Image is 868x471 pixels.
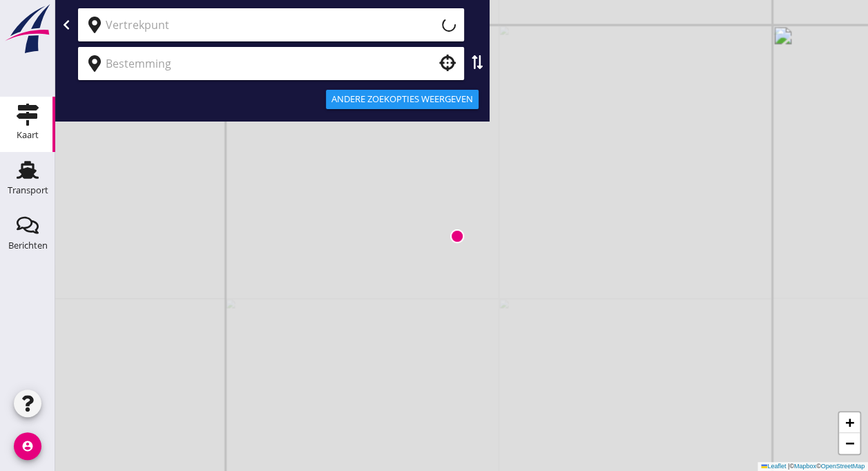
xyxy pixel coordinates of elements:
div: Transport [8,186,48,195]
i: account_circle [14,432,41,460]
div: Kaart [17,131,39,140]
a: Mapbox [794,463,816,470]
div: © © [758,462,868,471]
input: Vertrekpunt [106,14,420,36]
a: Zoom out [839,433,860,454]
div: Andere zoekopties weergeven [331,93,473,106]
button: Andere zoekopties weergeven [326,90,479,109]
span: + [845,414,854,431]
a: Zoom in [839,412,860,433]
input: Bestemming [106,52,417,75]
img: logo-small.a267ee39.svg [3,3,52,55]
a: OpenStreetMap [820,463,865,470]
span: | [788,463,789,470]
span: − [845,434,854,452]
div: Berichten [8,241,48,250]
img: Marker [450,229,464,243]
a: Leaflet [761,463,786,470]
